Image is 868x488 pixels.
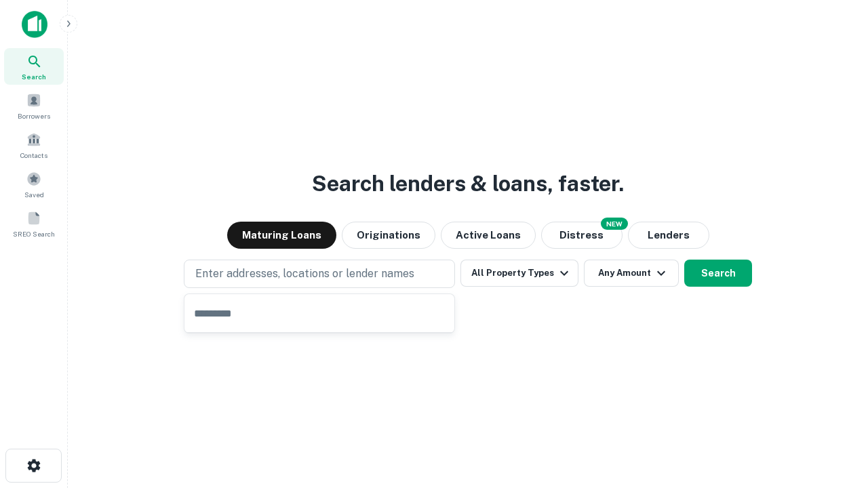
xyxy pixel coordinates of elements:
a: Search [4,48,64,85]
span: Search [22,71,46,82]
button: Enter addresses, locations or lender names [184,260,455,288]
button: Any Amount [584,260,679,287]
button: Search distressed loans with lien and other non-mortgage details. [541,222,623,249]
button: Maturing Loans [227,222,336,249]
button: Originations [342,222,435,249]
span: Saved [24,189,44,200]
img: capitalize-icon.png [22,11,47,38]
a: Saved [4,166,64,203]
p: Enter addresses, locations or lender names [195,266,414,282]
button: Active Loans [441,222,536,249]
iframe: Chat Widget [800,380,868,445]
button: All Property Types [460,260,578,287]
a: Borrowers [4,87,64,124]
span: Borrowers [18,110,50,121]
span: Contacts [20,150,47,161]
a: SREO Search [4,205,64,242]
div: NEW [601,218,628,230]
span: SREO Search [13,228,55,239]
h3: Search lenders & loans, faster. [312,167,624,200]
a: Contacts [4,127,64,163]
button: Search [684,260,752,287]
button: Lenders [628,222,709,249]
